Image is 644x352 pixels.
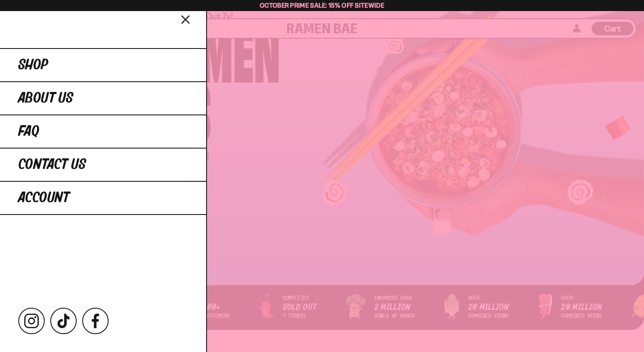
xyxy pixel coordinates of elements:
[260,1,384,9] span: October Prime Sale: 15% off Sitewide
[18,190,69,206] span: Account
[18,124,39,139] span: FAQ
[178,11,193,26] button: Close menu
[18,57,48,73] span: Shop
[18,157,86,172] span: Contact Us
[18,91,73,106] span: About Us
